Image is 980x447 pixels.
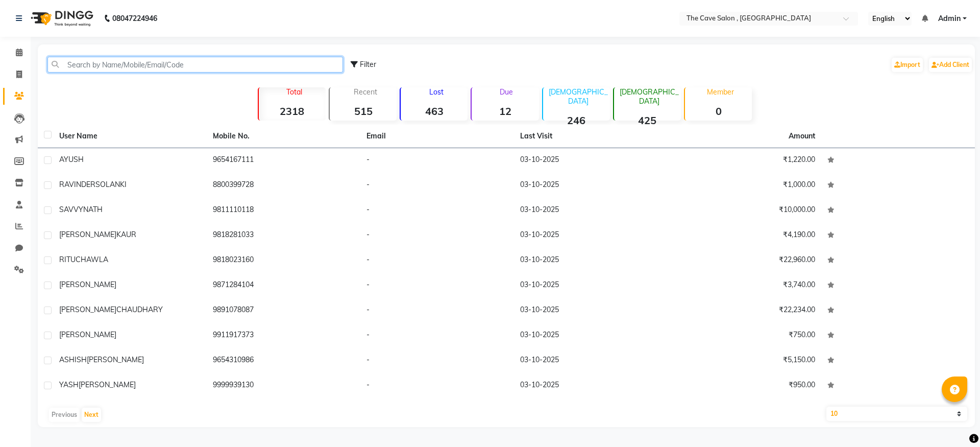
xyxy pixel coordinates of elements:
[514,148,668,173] td: 03-10-2025
[668,148,821,173] td: ₹1,220.00
[334,87,397,97] p: Recent
[360,248,514,273] td: -
[782,125,821,148] th: Amount
[360,323,514,348] td: -
[59,305,116,314] span: [PERSON_NAME]
[207,323,360,348] td: 9911917373
[360,348,514,373] td: -
[59,355,87,364] span: ASHISH
[360,273,514,298] td: -
[59,180,95,189] span: RAVINDER
[938,13,961,24] span: Admin
[401,105,468,117] strong: 463
[514,373,668,398] td: 03-10-2025
[207,198,360,223] td: 9811110118
[26,4,96,33] img: logo
[474,87,538,97] p: Due
[668,298,821,323] td: ₹22,234.00
[116,305,163,314] span: CHAUDHARY
[95,180,127,189] span: SOLANKI
[116,230,136,239] span: KAUR
[668,173,821,198] td: ₹1,000.00
[614,114,681,127] strong: 425
[929,58,972,72] a: Add Client
[668,373,821,398] td: ₹950.00
[207,223,360,248] td: 9818281033
[405,87,468,97] p: Lost
[360,198,514,223] td: -
[83,205,103,214] span: NATH
[79,380,136,389] span: [PERSON_NAME]
[689,87,752,97] p: Member
[514,198,668,223] td: 03-10-2025
[360,373,514,398] td: -
[59,155,84,164] span: AYUSH
[59,230,116,239] span: [PERSON_NAME]
[207,298,360,323] td: 9891078087
[514,125,668,148] th: Last Visit
[892,58,923,72] a: Import
[360,125,514,148] th: Email
[207,248,360,273] td: 9818023160
[514,323,668,348] td: 03-10-2025
[207,348,360,373] td: 9654310986
[360,60,376,69] span: Filter
[668,223,821,248] td: ₹4,190.00
[514,223,668,248] td: 03-10-2025
[514,273,668,298] td: 03-10-2025
[207,148,360,173] td: 9654167111
[668,248,821,273] td: ₹22,960.00
[82,408,101,422] button: Next
[472,105,538,117] strong: 12
[547,87,610,106] p: [DEMOGRAPHIC_DATA]
[514,248,668,273] td: 03-10-2025
[668,323,821,348] td: ₹750.00
[360,148,514,173] td: -
[53,125,207,148] th: User Name
[514,298,668,323] td: 03-10-2025
[87,355,144,364] span: [PERSON_NAME]
[668,348,821,373] td: ₹5,150.00
[207,173,360,198] td: 8800399728
[59,205,83,214] span: SAVVY
[360,173,514,198] td: -
[76,255,108,264] span: CHAWLA
[514,173,668,198] td: 03-10-2025
[668,273,821,298] td: ₹3,740.00
[360,223,514,248] td: -
[59,255,76,264] span: RITU
[207,125,360,148] th: Mobile No.
[59,330,116,339] span: [PERSON_NAME]
[360,298,514,323] td: -
[59,380,79,389] span: YASH
[685,105,752,117] strong: 0
[59,280,116,289] span: [PERSON_NAME]
[207,273,360,298] td: 9871284104
[47,57,343,73] input: Search by Name/Mobile/Email/Code
[263,87,326,97] p: Total
[259,105,326,117] strong: 2318
[618,87,681,106] p: [DEMOGRAPHIC_DATA]
[330,105,397,117] strong: 515
[207,373,360,398] td: 9999939130
[112,4,157,33] b: 08047224946
[514,348,668,373] td: 03-10-2025
[668,198,821,223] td: ₹10,000.00
[543,114,610,127] strong: 246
